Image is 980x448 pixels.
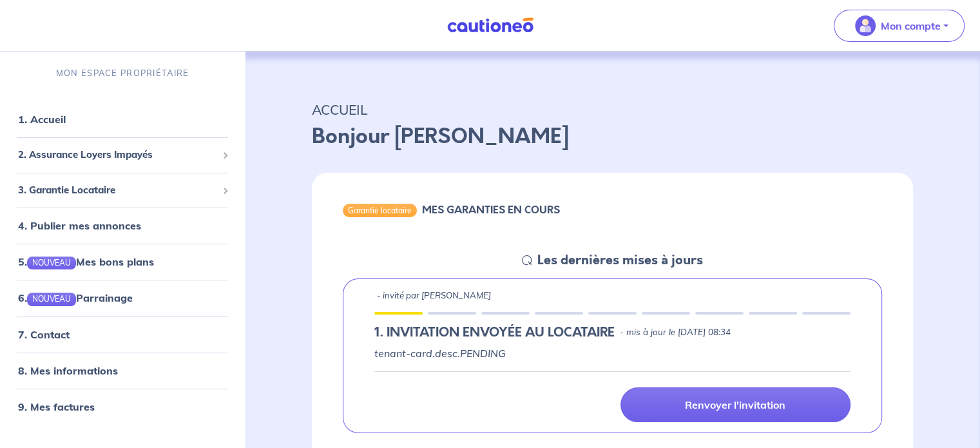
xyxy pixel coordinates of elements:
div: 8. Mes informations [5,358,240,384]
p: - invité par [PERSON_NAME] [377,289,491,302]
a: 4. Publier mes annonces [18,219,141,232]
h6: MES GARANTIES EN COURS [422,204,560,216]
p: Mon compte [881,18,941,34]
div: 2. Assurance Loyers Impayés [5,142,240,168]
div: 6.NOUVEAUParrainage [5,285,240,311]
p: MON ESPACE PROPRIÉTAIRE [56,67,189,79]
p: - mis à jour le [DATE] 08:34 [620,326,731,339]
div: Garantie locataire [343,204,417,217]
button: illu_account_valid_menu.svgMon compte [834,10,965,42]
img: Cautioneo [442,17,539,34]
p: Bonjour [PERSON_NAME] [312,121,913,152]
div: 7. Contact [5,322,240,347]
div: 5.NOUVEAUMes bons plans [5,249,240,275]
div: 1. Accueil [5,106,240,132]
a: 7. Contact [18,328,70,341]
a: 9. Mes factures [18,400,95,413]
p: ACCUEIL [312,98,913,121]
a: 6.NOUVEAUParrainage [18,291,133,304]
div: 4. Publier mes annonces [5,213,240,239]
span: 3. Garantie Locataire [18,183,217,198]
a: 1. Accueil [18,113,66,126]
a: Renvoyer l'invitation [620,387,850,422]
p: Renvoyer l'invitation [685,398,785,411]
div: 3. Garantie Locataire [5,178,240,203]
p: tenant-card.desc.PENDING [374,346,850,361]
h5: 1.︎ INVITATION ENVOYÉE AU LOCATAIRE [374,325,615,340]
a: 8. Mes informations [18,364,118,377]
h5: Les dernières mises à jours [537,253,703,268]
img: illu_account_valid_menu.svg [855,15,876,36]
div: state: PENDING, Context: IN-LANDLORD [374,325,850,340]
span: 2. Assurance Loyers Impayés [18,148,217,162]
div: 9. Mes factures [5,394,240,420]
a: 5.NOUVEAUMes bons plans [18,255,154,268]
